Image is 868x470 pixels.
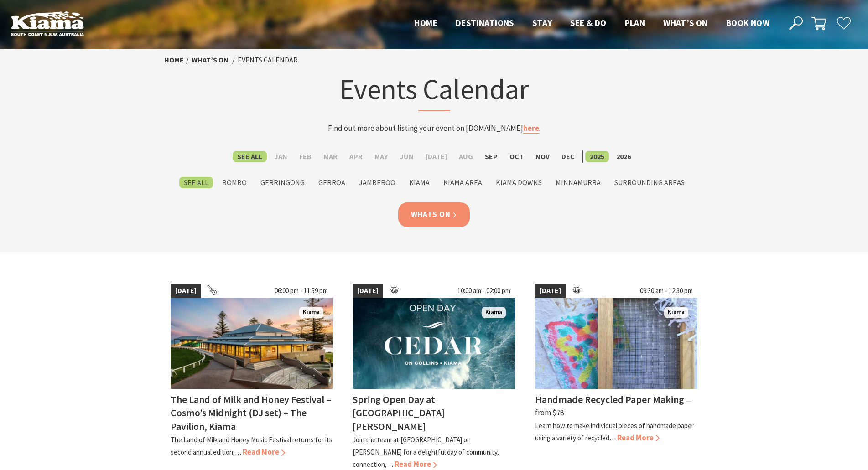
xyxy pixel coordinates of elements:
label: Kiama Downs [491,177,546,188]
label: Jamberoo [354,177,400,188]
label: Gerroa [314,177,350,188]
span: See & Do [570,17,606,28]
span: Home [414,17,437,28]
label: See All [179,177,213,188]
span: 06:00 pm - 11:59 pm [270,284,333,298]
label: Surrounding Areas [610,177,689,188]
span: [DATE] [535,284,566,298]
img: Handmade Paper [535,298,697,389]
img: Land of Milk an Honey Festival [171,298,333,389]
label: 2025 [585,151,609,162]
span: Plan [625,17,645,28]
h4: The Land of Milk and Honey Festival – Cosmo’s Midnight (DJ set) – The Pavilion, Kiama [171,393,331,432]
label: Bombo [218,177,251,188]
label: Feb [295,151,316,162]
label: Aug [454,151,478,162]
a: here [523,123,539,134]
span: Destinations [456,17,514,28]
label: Oct [505,151,528,162]
a: What’s On [192,55,229,65]
h1: Events Calendar [255,71,613,111]
label: Dec [557,151,579,162]
span: Kiama [664,307,688,318]
li: Events Calendar [238,54,298,66]
img: Kiama Logo [11,11,84,36]
span: [DATE] [171,284,201,298]
span: 09:30 am - 12:30 pm [635,284,697,298]
span: Kiama [482,307,506,318]
label: Sep [480,151,502,162]
label: May [370,151,392,162]
span: Read More [395,459,437,469]
span: What’s On [663,17,708,28]
label: 2026 [612,151,635,162]
h4: Handmade Recycled Paper Making [535,393,684,406]
span: 10:00 am - 02:00 pm [453,284,515,298]
label: Jan [270,151,292,162]
label: See All [233,151,267,162]
label: [DATE] [421,151,452,162]
label: Kiama Area [439,177,487,188]
label: Minnamurra [551,177,605,188]
p: Join the team at [GEOGRAPHIC_DATA] on [PERSON_NAME] for a delightful day of community, connection,… [353,435,499,469]
a: Home [164,55,184,65]
span: [DATE] [353,284,383,298]
span: Read More [243,447,285,457]
nav: Main Menu [405,16,779,31]
a: Whats On [398,202,470,227]
p: Learn how to make individual pieces of handmade paper using a variety of recycled… [535,421,694,442]
span: Stay [532,17,552,28]
span: Kiama [299,307,323,318]
p: The Land of Milk and Honey Music Festival returns for its second annual edition,… [171,435,333,456]
label: Gerringong [256,177,309,188]
span: Read More [617,433,660,443]
label: Jun [395,151,418,162]
label: Mar [319,151,342,162]
span: Book now [726,17,769,28]
label: Nov [531,151,554,162]
p: Find out more about listing your event on [DOMAIN_NAME] . [255,122,613,134]
h4: Spring Open Day at [GEOGRAPHIC_DATA][PERSON_NAME] [353,393,445,432]
label: Kiama [405,177,434,188]
label: Apr [345,151,367,162]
